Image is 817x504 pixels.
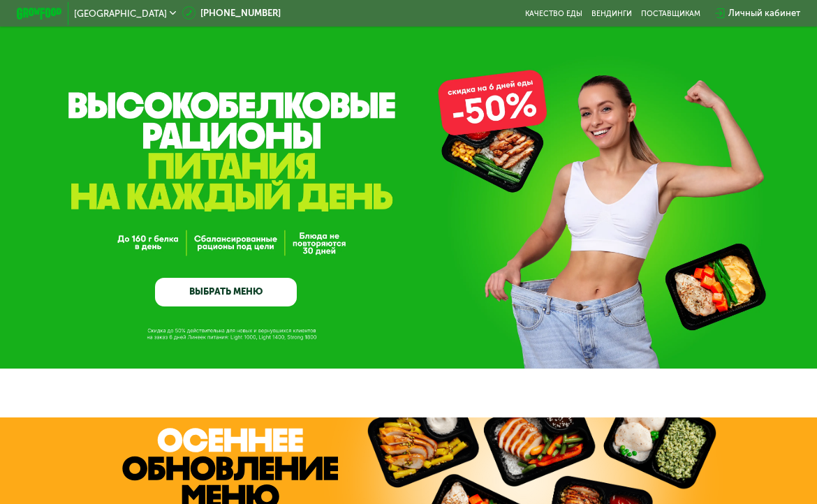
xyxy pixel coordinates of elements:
a: ВЫБРАТЬ МЕНЮ [155,278,296,306]
div: поставщикам [641,9,700,18]
div: Личный кабинет [728,6,800,20]
a: Вендинги [591,9,632,18]
a: Качество еды [525,9,582,18]
a: [PHONE_NUMBER] [182,6,281,20]
span: [GEOGRAPHIC_DATA] [74,9,167,18]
